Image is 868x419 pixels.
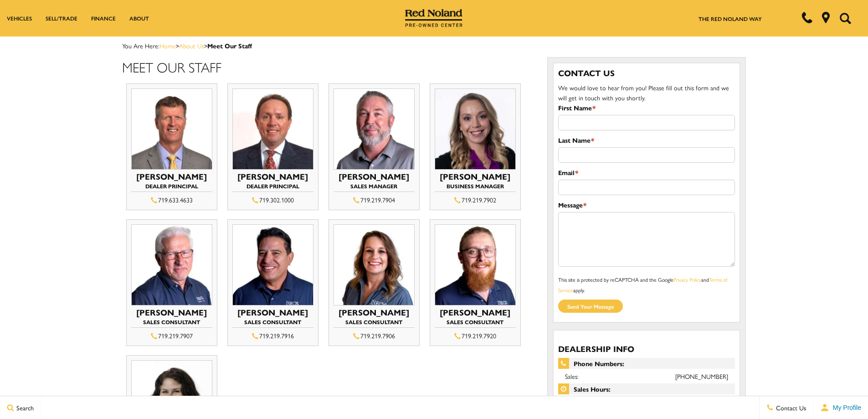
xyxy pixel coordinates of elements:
[558,200,586,210] label: Message
[131,88,212,170] img: Mike Jorgensen
[232,183,313,192] h4: Dealer Principal
[334,183,415,192] h4: Sales Manager
[435,308,516,317] h3: [PERSON_NAME]
[334,224,415,305] img: Christine Bickel
[558,167,578,177] label: Email
[565,372,579,381] span: Sales:
[334,330,415,341] div: 719.219.7906
[334,172,415,181] h3: [PERSON_NAME]
[334,194,415,205] div: 719.219.7904
[207,41,252,50] strong: Meet Our Staff
[131,308,212,317] h3: [PERSON_NAME]
[435,319,516,328] h4: Sales Consultant
[334,88,415,170] img: Greg Wyatt
[813,396,868,419] button: user-profile-menu
[232,194,313,205] div: 719.302.1000
[435,172,516,181] h3: [PERSON_NAME]
[558,275,727,294] small: This site is protected by reCAPTCHA and the Google and apply.
[232,330,313,341] div: 719.219.7916
[558,275,727,294] a: Terms of Service
[558,68,735,78] h3: Contact Us
[232,308,313,317] h3: [PERSON_NAME]
[435,194,516,205] div: 719.219.7902
[232,88,313,170] img: Thom Buckley
[232,172,313,181] h3: [PERSON_NAME]
[334,319,415,328] h4: Sales Consultant
[829,404,861,411] span: My Profile
[131,183,212,192] h4: Dealer Principal
[774,403,806,412] span: Contact Us
[405,12,462,21] a: Red Noland Pre-Owned
[699,15,762,23] a: The Red Noland Way
[14,403,34,412] span: Search
[558,344,735,353] h3: Dealership Info
[131,319,212,328] h4: Sales Consultant
[122,59,534,74] h1: Meet Our Staff
[435,330,516,341] div: 719.219.7920
[122,41,746,50] div: Breadcrumbs
[159,41,252,50] span: >
[179,41,204,50] a: About Us
[122,41,252,50] span: You Are Here:
[558,358,735,369] span: Phone Numbers:
[131,330,212,341] div: 719.219.7907
[673,275,701,284] a: Privacy Policy
[334,308,415,317] h3: [PERSON_NAME]
[558,83,729,102] span: We would love to hear from you! Please fill out this form and we will get in touch with you shortly.
[131,224,212,305] img: Rick Dymek
[558,135,594,145] label: Last Name
[558,103,596,113] label: First Name
[232,319,313,328] h4: Sales Consultant
[131,194,212,205] div: 719.633.4633
[435,88,516,170] img: Deon Canales
[405,9,462,27] img: Red Noland Pre-Owned
[836,0,854,36] button: Open the search field
[558,300,623,313] input: Send your message
[159,41,176,50] a: Home
[131,172,212,181] h3: [PERSON_NAME]
[232,224,313,305] img: Craig Barela
[675,372,728,381] a: [PHONE_NUMBER]
[435,183,516,192] h4: Business Manager
[179,41,252,50] span: >
[435,224,516,305] img: Eric Gottlieb
[558,383,735,394] span: Sales Hours:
